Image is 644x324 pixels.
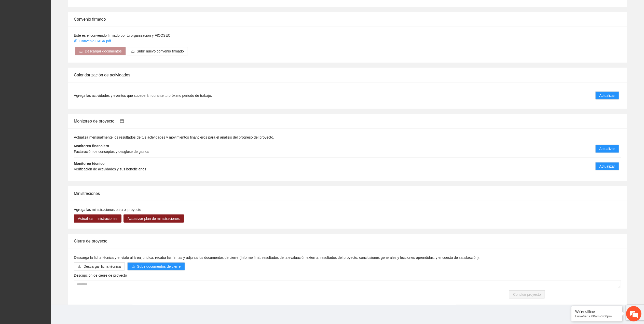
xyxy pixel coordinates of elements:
[127,264,185,268] span: uploadSubir documentos de cierre
[599,164,615,169] span: Actualizar
[74,264,125,268] a: downloadDescargar ficha técnica
[127,47,188,55] button: uploadSubir nuevo convenio firmado
[78,264,81,268] span: download
[74,144,109,148] strong: Monitoreo financiero
[124,214,184,223] button: Actualizar plan de ministraciones
[124,217,184,221] a: Actualizar plan de ministraciones
[74,273,127,278] label: Descripción de cierre de proyecto
[10,68,90,119] span: Estamos sin conexión. Déjenos un mensaje.
[595,91,619,100] button: Actualizar
[575,314,619,318] p: Lun-Vier 9:00am-6:00pm
[74,68,621,82] div: Calendarización de actividades
[74,33,171,37] span: Este es el convenido firmado por tu organización y FICOSEC
[74,93,212,98] span: Agrega las actividades y eventos que sucederán durante tu próximo periodo de trabajo.
[74,208,141,212] span: Agrega las ministraciones para el proyecto
[74,150,149,154] span: Facturación de conceptos y desglose de gastos
[127,262,185,271] button: uploadSubir documentos de cierre
[74,217,121,221] a: Actualizar ministraciones
[85,48,122,54] span: Descargar documentos
[127,49,188,53] span: uploadSubir nuevo convenio firmado
[74,167,146,171] span: Verificación de actividades y sus beneficiarios
[131,49,135,53] span: upload
[599,146,615,152] span: Actualizar
[74,186,621,201] div: Ministraciones
[128,216,180,221] span: Actualizar plan de ministraciones
[575,309,619,314] div: We're offline
[74,12,621,26] div: Convenio firmado
[74,135,274,139] span: Actualiza mensualmente los resultados de tus actividades y movimientos financieros para el anális...
[509,290,545,299] button: Concluir proyecto
[595,162,619,170] button: Actualizar
[74,234,621,248] div: Cierre de proyecto
[114,119,124,123] a: calendar
[74,114,621,128] div: Monitoreo de proyecto
[74,255,480,260] span: Descarga la ficha técnica y envíalo al área juridica, recaba las firmas y adjunta los documentos ...
[137,48,184,54] span: Subir nuevo convenio firmado
[74,161,105,166] strong: Monitoreo técnico
[78,216,117,221] span: Actualizar ministraciones
[74,214,121,223] button: Actualizar ministraciones
[79,49,83,53] span: download
[120,119,124,123] span: calendar
[74,39,77,43] span: paper-clip
[595,145,619,153] button: Actualizar
[3,139,97,157] textarea: Escriba su mensaje aquí y haga clic en “Enviar”
[74,280,621,288] textarea: Descripción de cierre de proyecto
[76,157,92,164] em: Enviar
[74,39,112,43] a: Convenio CASA.pdf
[74,262,125,271] button: downloadDescargar ficha técnica
[26,26,86,33] div: Dejar un mensaje
[599,93,615,98] span: Actualizar
[75,47,126,55] button: downloadDescargar documentos
[84,3,96,15] div: Minimizar ventana de chat en vivo
[84,264,121,269] span: Descargar ficha técnica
